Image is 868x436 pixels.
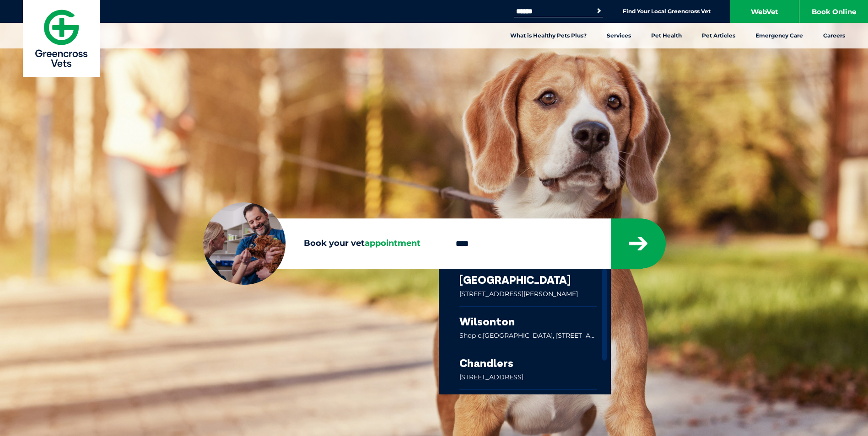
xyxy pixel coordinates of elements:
[500,23,597,48] a: What is Healthy Pets Plus?
[692,23,745,48] a: Pet Articles
[745,23,813,48] a: Emergency Care
[641,23,692,48] a: Pet Health
[203,237,439,250] label: Book your vet
[594,6,604,16] button: Search
[597,23,641,48] a: Services
[813,23,855,48] a: Careers
[623,8,711,15] a: Find Your Local Greencross Vet
[365,238,421,248] span: appointment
